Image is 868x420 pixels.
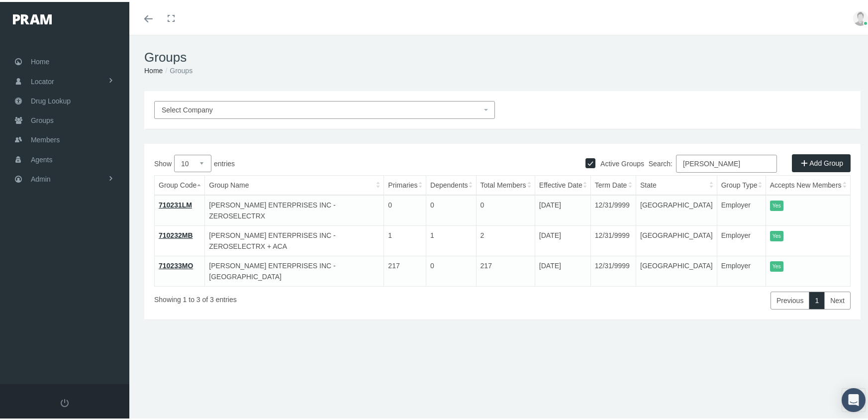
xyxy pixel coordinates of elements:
th: Group Code: activate to sort column descending [155,174,205,194]
itemstyle: Yes [770,259,783,270]
a: 710233MO [159,260,193,268]
td: 0 [384,193,426,224]
a: Home [144,65,163,73]
a: 710232MB [159,229,193,237]
td: Employer [717,254,766,285]
a: Next [824,290,851,308]
span: Agents [31,148,53,167]
select: Showentries [174,153,211,170]
a: Add Group [792,152,851,170]
td: Employer [717,193,766,224]
span: Select Company [162,104,213,112]
td: [PERSON_NAME] ENTERPRISES INC - ZEROSELECTRX [205,193,384,224]
td: 217 [476,254,535,285]
td: [DATE] [535,254,590,285]
span: Admin [31,168,51,187]
th: Effective Date: activate to sort column ascending [535,174,590,194]
td: 2 [476,224,535,254]
td: 217 [384,254,426,285]
li: Groups [163,63,193,74]
th: Primaries: activate to sort column ascending [384,174,426,194]
div: Open Intercom Messenger [842,386,866,410]
span: Home [31,50,49,69]
th: Dependents: activate to sort column ascending [426,174,477,194]
td: 0 [476,193,535,224]
label: Active Groups [595,156,644,167]
img: user-placeholder.jpg [853,9,868,24]
a: 1 [809,290,825,308]
td: 0 [426,254,477,285]
td: 1 [426,224,477,254]
label: Search: [649,153,777,171]
td: 12/31/9999 [590,193,636,224]
td: 12/31/9999 [590,224,636,254]
td: [DATE] [535,193,590,224]
input: Search: [676,153,777,171]
img: PRAM_20_x_78.png [13,12,52,22]
span: Drug Lookup [31,90,71,108]
h1: Groups [144,48,861,63]
td: [PERSON_NAME] ENTERPRISES INC - [GEOGRAPHIC_DATA] [205,254,384,285]
itemstyle: Yes [770,229,783,239]
a: 710231LM [159,199,192,207]
th: Term Date: activate to sort column ascending [590,174,636,194]
td: [DATE] [535,224,590,254]
span: Members [31,128,60,147]
th: State: activate to sort column ascending [636,174,717,194]
a: Previous [771,290,809,308]
td: 1 [384,224,426,254]
td: 0 [426,193,477,224]
td: [GEOGRAPHIC_DATA] [636,224,717,254]
itemstyle: Yes [770,199,783,209]
td: Employer [717,224,766,254]
th: Group Type: activate to sort column ascending [717,174,766,194]
td: 12/31/9999 [590,254,636,285]
td: [PERSON_NAME] ENTERPRISES INC - ZEROSELECTRX + ACA [205,224,384,254]
th: Group Name: activate to sort column ascending [205,174,384,194]
span: Locator [31,70,54,89]
label: Show entries [154,153,502,170]
th: Accepts New Members: activate to sort column ascending [766,174,850,194]
th: Total Members: activate to sort column ascending [476,174,535,194]
td: [GEOGRAPHIC_DATA] [636,254,717,285]
span: Groups [31,109,54,128]
td: [GEOGRAPHIC_DATA] [636,193,717,224]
